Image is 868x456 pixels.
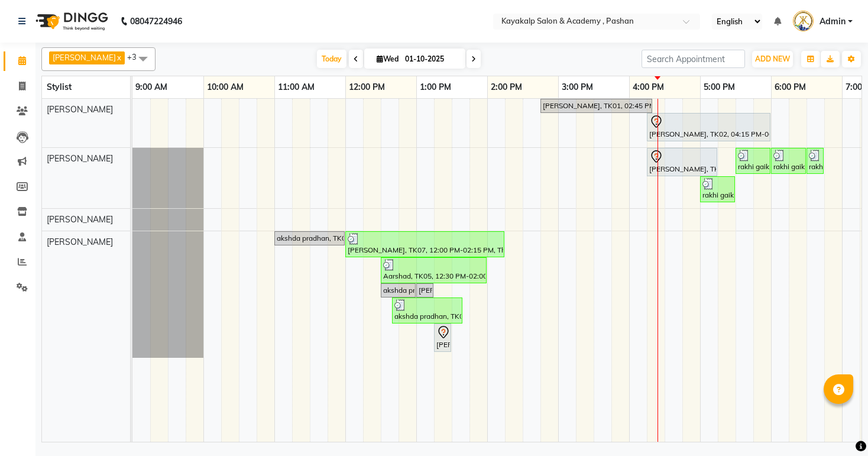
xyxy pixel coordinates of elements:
a: 6:00 PM [772,79,809,96]
button: ADD NEW [752,51,793,67]
a: 5:00 PM [701,79,738,96]
a: 11:00 AM [275,79,318,96]
span: [PERSON_NAME] [53,53,116,62]
a: 4:00 PM [630,79,667,96]
span: [PERSON_NAME] [47,104,113,115]
a: 10:00 AM [204,79,247,96]
a: 1:00 PM [417,79,454,96]
input: 2025-10-01 [401,50,461,68]
img: logo [30,5,111,38]
div: Aarshad, TK05, 12:30 PM-02:00 PM, Cleanup - Deep Cleanup,Hair Styling - Hair Wash [382,259,485,282]
span: [PERSON_NAME] [47,214,113,225]
div: [PERSON_NAME], TK06, 01:15 PM-01:30 PM, Face Peel Off Waxing - [GEOGRAPHIC_DATA] [435,325,450,350]
div: [PERSON_NAME], TK07, 12:00 PM-02:15 PM, Threading - Eyebrows,Face Peel Off Waxing - Upper Lip,Thr... [346,233,503,256]
input: Search Appointment [642,50,745,68]
a: x [116,53,121,62]
div: rakhi gaikwad, TK09, 05:00 PM-05:30 PM, Hair Styling - Hair Wash [701,178,734,200]
span: [PERSON_NAME] [47,153,113,164]
div: [PERSON_NAME], TK06, 01:00 PM-01:15 PM, Face Peel Off Waxing - Eyebrow [417,285,432,296]
div: [PERSON_NAME], TK01, 02:45 PM-04:20 PM, skin Counsultation [542,101,651,111]
span: [PERSON_NAME] [47,237,113,247]
div: akshda pradhan, TK06, 12:30 PM-01:00 PM, Hair Styling - Hair Wash [382,285,414,296]
div: rakhi gaikwad, TK09, 06:00 PM-06:30 PM, Argan Waxing - Under Arms [772,150,805,172]
a: 3:00 PM [559,79,596,96]
div: akshda pradhan, TK06, 11:00 AM-12:00 PM, Facials - Antioxidant Facial [276,233,344,244]
iframe: chat widget [818,409,856,444]
div: rakhi gaikwad, TK09, 06:30 PM-06:45 PM, Threading - Eyebrows [808,150,822,172]
div: rakhi gaikwad, TK09, 05:30 PM-06:00 PM, Argan Waxing - Under Arms [737,150,769,172]
a: 2:00 PM [488,79,525,96]
div: akshda pradhan, TK04, 12:40 PM-01:40 PM, Facials - Antioxidant Facial [393,299,461,322]
span: +3 [127,52,145,62]
span: Stylist [47,82,72,92]
div: [PERSON_NAME], TK08, 04:15 PM-05:15 PM, Hair Color - Essensity Touch up 2 inch [648,150,716,174]
b: 08047224946 [130,5,182,38]
a: 12:00 PM [346,79,388,96]
span: Today [317,50,346,68]
span: ADD NEW [755,54,790,63]
div: [PERSON_NAME], TK02, 04:15 PM-06:00 PM, Argan Waxing - Full Arms [648,115,769,140]
span: Wed [374,54,401,63]
a: 9:00 AM [132,79,170,96]
span: Admin [820,15,846,28]
img: Admin [793,11,814,31]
